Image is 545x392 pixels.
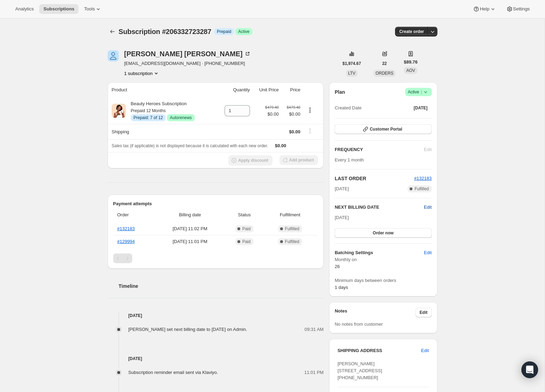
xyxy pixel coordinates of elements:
h2: Payment attempts [113,200,318,207]
span: ORDERS [376,71,393,76]
th: Price [281,82,302,98]
span: $0.00 [289,129,301,134]
button: Order now [335,228,431,238]
span: Order now [373,230,394,236]
span: LTV [348,71,355,76]
button: Analytics [11,4,38,14]
span: Settings [513,6,530,12]
div: [PERSON_NAME] [PERSON_NAME] [124,50,251,57]
span: Fulfilled [285,226,299,232]
h3: SHIPPING ADDRESS [337,347,421,354]
span: Every 1 month [335,157,364,162]
button: Create order [395,27,428,36]
h3: Notes [335,308,416,317]
div: Beauty Heroes Subscription [126,100,195,121]
span: 09:31 AM [304,326,324,333]
span: Active [408,89,429,95]
span: Edit [424,249,431,256]
button: #132183 [414,175,432,182]
button: Subscriptions [39,4,78,14]
span: Minimum days between orders [335,277,431,284]
button: Edit [417,345,433,356]
span: Subscriptions [43,6,74,12]
span: $0.00 [265,111,279,118]
th: Order [113,207,156,223]
small: Prepaid 12 Months [131,108,166,113]
span: Create order [399,29,424,34]
span: Customer Portal [370,126,402,132]
span: [PERSON_NAME] [STREET_ADDRESS] [PHONE_NUMBER] [337,361,382,380]
th: Shipping [108,124,216,139]
h4: [DATE] [108,355,324,362]
button: Settings [502,4,534,14]
span: Prepaid: 7 of 12 [134,115,163,120]
span: [DATE] · 11:02 PM [158,225,223,232]
button: Subscriptions [108,27,117,36]
span: Edit [421,347,429,354]
span: Prepaid [217,29,231,34]
span: | [421,89,422,95]
span: $89.76 [404,59,418,66]
span: Analytics [15,6,34,12]
th: Quantity [216,82,252,98]
button: Edit [416,308,432,317]
a: #132183 [117,226,135,231]
span: [DATE] [335,185,349,192]
button: Product actions [124,70,160,77]
span: Diana Fung [108,50,119,61]
button: Edit [420,247,436,258]
span: 1 days [335,285,348,290]
button: Edit [424,204,431,211]
span: [DATE] · 11:01 PM [158,238,223,245]
img: product img [112,104,126,118]
button: 22 [378,59,391,68]
span: Active [238,29,250,34]
span: 22 [382,61,387,66]
h2: Plan [335,89,345,95]
span: No notes from customer [335,322,383,327]
small: $479.40 [265,105,279,109]
h2: Timeline [119,283,324,290]
h6: Batching Settings [335,249,424,256]
button: Help [469,4,500,14]
h4: [DATE] [108,312,324,319]
span: Help [480,6,489,12]
span: $0.00 [283,111,300,118]
span: Monthly on [335,256,431,263]
h2: LAST ORDER [335,175,414,182]
span: Status [227,211,262,218]
span: Fulfilled [414,186,429,192]
a: #132183 [414,176,432,181]
span: AOV [406,68,415,73]
small: $479.40 [287,105,300,109]
th: Product [108,82,216,98]
span: [DATE] [414,105,428,111]
span: Sales tax (if applicable) is not displayed because it is calculated with each new order. [112,143,268,148]
span: Edit [420,310,428,315]
span: Paid [242,226,251,232]
button: [DATE] [410,103,432,113]
span: Subscription #206332723287 [119,28,211,35]
span: Created Date [335,105,361,111]
span: Fulfilled [285,239,299,244]
span: $0.00 [275,143,286,148]
button: Product actions [304,106,316,114]
span: $1,974.67 [343,61,361,66]
button: Customer Portal [335,124,431,134]
h2: FREQUENCY [335,146,424,153]
h2: NEXT BILLING DATE [335,204,424,211]
span: [DATE] [335,215,349,220]
span: Fulfillment [266,211,314,218]
span: Paid [242,239,251,244]
span: 11:01 PM [304,369,324,376]
a: #129994 [117,239,135,244]
span: Autorenews [170,115,192,120]
div: Open Intercom Messenger [521,361,538,378]
button: Shipping actions [304,127,316,135]
nav: Pagination [113,253,318,263]
span: [PERSON_NAME] set next billing date to [DATE] on Admin. [128,327,247,332]
button: $1,974.67 [338,59,365,68]
button: Tools [80,4,106,14]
